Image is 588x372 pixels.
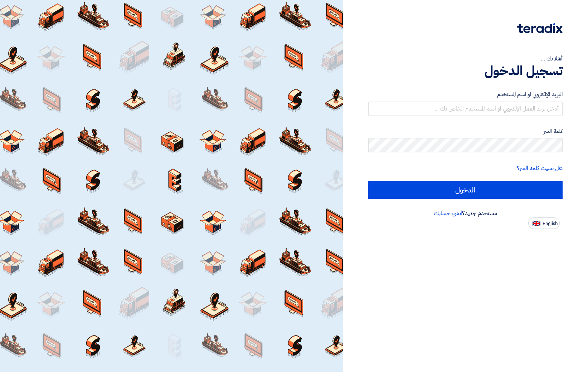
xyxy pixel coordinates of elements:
button: English [528,217,560,229]
label: كلمة السر [368,127,563,136]
img: Teradix logo [517,23,563,33]
div: مستخدم جديد؟ [368,209,563,217]
a: هل نسيت كلمة السر؟ [517,164,563,172]
div: أهلا بك ... [368,54,563,63]
span: English [543,221,558,226]
a: أنشئ حسابك [434,209,462,217]
label: البريد الإلكتروني او اسم المستخدم [368,90,563,99]
input: أدخل بريد العمل الإلكتروني او اسم المستخدم الخاص بك ... [368,102,563,116]
input: الدخول [368,181,563,199]
h1: تسجيل الدخول [368,63,563,79]
img: en-US.png [533,221,540,226]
